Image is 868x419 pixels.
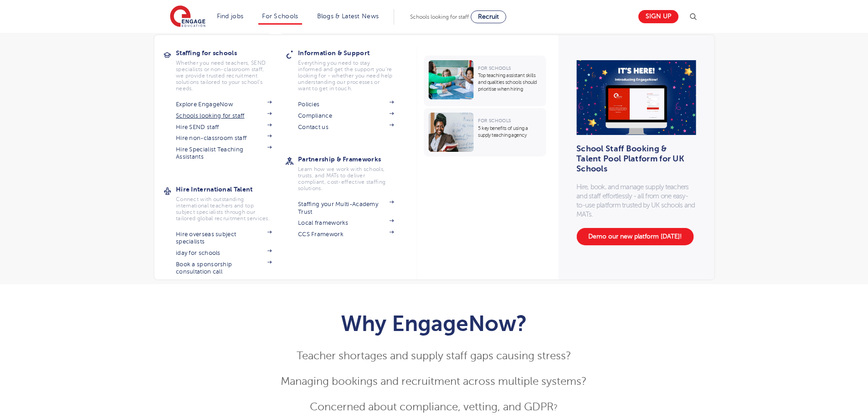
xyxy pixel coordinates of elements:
[298,101,394,108] a: Policies
[478,125,541,139] p: 5 key benefits of using a supply teaching agency
[170,5,205,28] img: Engage Education
[176,261,272,276] a: Book a sponsorship consultation call
[298,124,394,131] a: Contact us
[298,153,407,191] a: Partnership & FrameworksLearn how we work with schools, trusts, and MATs to deliver compliant, co...
[424,56,548,106] a: For SchoolsTop teaching assistant skills and qualities schools should prioritise when hiring
[297,350,571,362] span: Teacher shortages and supply staff gaps causing stress?
[176,112,272,119] a: Schools looking for staff
[298,231,394,238] a: CCS Framework
[298,47,407,59] h3: Information & Support
[298,60,394,92] p: Everything you need to stay informed and get the support you’re looking for - whether you need he...
[176,196,272,222] p: Connect with outstanding international teachers and top subject specialists through our tailored ...
[217,13,244,20] a: Find jobs
[176,60,272,92] p: Whether you need teachers, SEND specialists or non-classroom staff, we provide trusted recruitmen...
[298,166,394,191] p: Learn how we work with schools, trusts, and MATs to deliver compliant, cost-effective staffing so...
[281,375,587,388] span: Managing bookings and recruitment across multiple systems?
[176,249,272,257] a: iday for schools
[310,401,554,413] span: Concerned about compliance, vetting, and GDPR
[478,66,511,71] span: For Schools
[298,153,407,166] h3: Partnership & Frameworks
[176,146,272,161] a: Hire Specialist Teaching Assistants
[410,14,469,20] span: Schools looking for staff
[478,13,499,20] span: Recruit
[176,134,272,142] a: Hire non-classroom staff
[310,403,558,412] span: ?
[176,47,285,92] a: Staffing for schoolsWhether you need teachers, SEND specialists or non-classroom staff, we provid...
[176,124,272,131] a: Hire SEND staff
[478,72,541,93] p: Top teaching assistant skills and qualities schools should prioritise when hiring
[478,118,511,123] span: For Schools
[176,183,285,222] a: Hire International TalentConnect with outstanding international teachers and top subject speciali...
[298,112,394,119] a: Compliance
[471,10,506,23] a: Recruit
[176,101,272,108] a: Explore EngageNow
[298,219,394,227] a: Local frameworks
[176,183,285,196] h3: Hire International Talent
[176,47,285,59] h3: Staffing for schools
[341,311,527,336] b: Why EngageNow?
[298,201,394,216] a: Staffing your Multi-Academy Trust
[298,47,407,92] a: Information & SupportEverything you need to stay informed and get the support you’re looking for ...
[424,108,548,156] a: For Schools5 key benefits of using a supply teaching agency
[262,13,298,20] a: For Schools
[176,231,272,246] a: Hire overseas subject specialists
[317,13,379,20] a: Blogs & Latest News
[638,10,678,23] a: Sign up
[576,182,696,219] p: Hire, book, and manage supply teachers and staff effortlessly - all from one easy-to-use platform...
[576,228,693,245] a: Demo our new platform [DATE]!
[576,149,690,169] h3: School Staff Booking & Talent Pool Platform for UK Schools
